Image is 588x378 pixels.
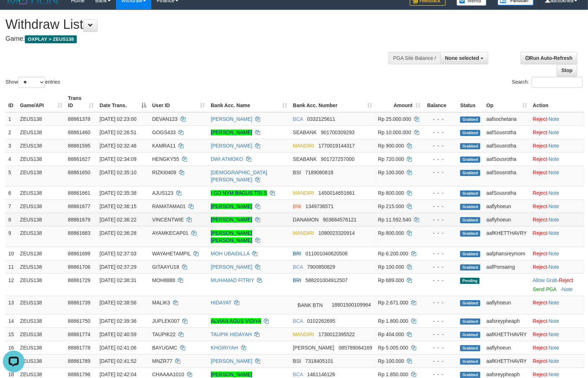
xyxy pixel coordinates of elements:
[460,157,480,163] span: Grabbed
[211,230,252,243] a: [PERSON_NAME] [PERSON_NAME]
[548,251,559,256] a: Note
[530,296,584,314] td: ·
[548,230,559,236] a: Note
[68,251,90,256] span: 88861699
[211,264,252,270] a: [PERSON_NAME]
[99,318,136,324] span: [DATE] 02:39:36
[378,129,411,135] span: Rp 10.000.000
[25,35,77,43] span: OXPLAY > ZEUS138
[530,166,584,186] td: ·
[293,318,303,324] span: BCA
[5,273,17,296] td: 12
[99,358,136,364] span: [DATE] 02:41:52
[530,247,584,260] td: ·
[293,143,314,149] span: MANDIRI
[460,190,480,197] span: Grabbed
[460,278,480,284] span: Pending
[17,296,65,314] td: ZEUS138
[5,152,17,166] td: 4
[533,277,559,283] span: ·
[68,203,90,209] span: 88861677
[68,116,90,122] span: 88861378
[548,170,559,175] a: Note
[307,116,335,122] span: Copy 0332125611 to clipboard
[533,116,547,122] a: Reject
[17,186,65,199] td: ZEUS138
[378,170,404,175] span: Rp 100.000
[426,229,454,237] div: - - -
[426,344,454,351] div: - - -
[18,77,45,88] select: Showentries
[512,77,583,88] label: Search:
[152,318,179,324] span: JUPLEK007
[152,372,184,377] span: CHAAAA1010
[484,186,530,199] td: aafSousrotha
[460,143,480,149] span: Grabbed
[484,354,530,368] td: aafKHETTHAVRY
[548,331,559,337] a: Note
[378,203,404,209] span: Rp 215.000
[378,345,408,351] span: Rp 5.005.000
[378,318,408,324] span: Rp 1.800.000
[426,299,454,306] div: - - -
[426,142,454,149] div: - - -
[152,217,184,223] span: VINCENTWIE
[17,341,65,354] td: ZEUS138
[484,328,530,341] td: aafKHETTHAVRY
[211,170,267,183] a: [DEMOGRAPHIC_DATA][PERSON_NAME]
[378,331,404,337] span: Rp 404.000
[548,358,559,364] a: Note
[388,52,440,64] div: PGA Site Balance /
[211,318,261,324] a: ALVIAN AGUS VIDIYA
[426,155,454,163] div: - - -
[378,217,411,223] span: Rp 11.592.540
[99,129,136,135] span: [DATE] 02:26:51
[426,263,454,271] div: - - -
[530,260,584,273] td: ·
[460,359,480,365] span: Grabbed
[99,345,136,351] span: [DATE] 02:41:06
[530,152,584,166] td: ·
[211,300,231,306] a: HIDAYAT
[460,318,480,325] span: Grabbed
[68,372,90,377] span: 88861796
[378,264,404,270] span: Rp 100.000
[5,166,17,186] td: 5
[5,199,17,213] td: 7
[152,230,188,236] span: AYAMKECAP01
[99,203,136,209] span: [DATE] 02:36:15
[152,203,186,209] span: RAMATAMA01
[17,152,65,166] td: ZEUS138
[378,230,404,236] span: Rp 800.000
[17,139,65,152] td: ZEUS138
[307,318,335,324] span: Copy 0102262695 to clipboard
[5,92,17,112] th: ID
[293,264,303,270] span: BCA
[533,129,547,135] a: Reject
[293,345,334,351] span: [PERSON_NAME]
[306,203,334,209] span: Copy 1349736571 to clipboard
[305,170,333,175] span: Copy 7189080818 to clipboard
[484,260,530,273] td: aafPonsarng
[321,129,355,135] span: Copy 901700309293 to clipboard
[152,331,175,337] span: TAUPIK22
[460,170,480,176] span: Grabbed
[5,247,17,260] td: 10
[548,318,559,324] a: Note
[68,264,90,270] span: 88861706
[293,277,301,283] span: BRI
[530,92,584,112] th: Action
[530,273,584,296] td: ·
[152,156,179,162] span: HENGKY55
[152,116,178,122] span: DEVAN123
[339,345,372,351] span: Copy 085789064169 to clipboard
[530,186,584,199] td: ·
[460,204,480,210] span: Grabbed
[530,226,584,247] td: ·
[484,213,530,226] td: aaflyhoeun
[293,230,314,236] span: MANDIRI
[211,129,252,135] a: [PERSON_NAME]
[293,203,301,209] span: BNI
[378,116,411,122] span: Rp 25.000.000
[99,170,136,175] span: [DATE] 02:35:10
